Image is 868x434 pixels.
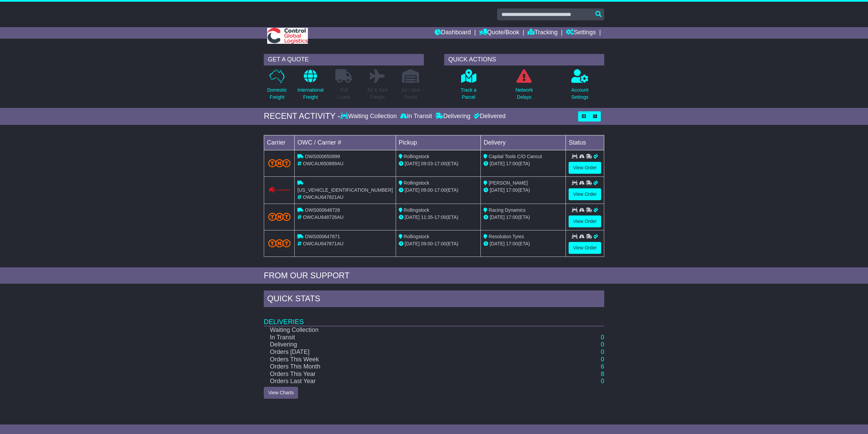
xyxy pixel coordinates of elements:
[295,135,396,150] td: OWC / Carrier #
[481,135,566,150] td: Delivery
[434,161,446,166] span: 17:00
[335,87,352,101] p: Full Loads
[421,241,433,246] span: 09:00
[404,207,429,213] span: Rollingstock
[461,87,476,101] p: Track a Parcel
[569,188,601,200] a: View Order
[569,162,601,174] a: View Order
[484,160,563,167] div: (ETA)
[404,154,429,159] span: Rollingstock
[305,207,340,213] span: OWS000648726
[264,309,604,326] td: Deliveries
[264,378,555,385] td: Orders Last Year
[490,161,505,166] span: [DATE]
[506,241,518,246] span: 17:00
[264,290,604,309] div: Quick Stats
[566,27,596,39] a: Settings
[489,207,526,213] span: Racing Dynamics
[489,180,528,186] span: [PERSON_NAME]
[399,214,478,221] div: - (ETA)
[569,215,601,227] a: View Order
[264,271,604,281] div: FROM OUR SUPPORT
[601,371,604,377] a: 8
[484,187,563,194] div: (ETA)
[264,54,424,65] div: GET A QUOTE
[297,187,393,193] span: [US_VEHICLE_IDENTIFICATION_NUMBER]
[472,113,506,120] div: Delivered
[489,234,524,239] span: Resolution Tyres
[490,241,505,246] span: [DATE]
[484,214,563,221] div: (ETA)
[264,387,298,399] a: View Charts
[506,161,518,166] span: 17:00
[398,113,434,120] div: In Transit
[303,214,343,220] span: OWCAU648726AU
[297,69,324,105] a: InternationalFreight
[435,27,471,39] a: Dashboard
[566,135,604,150] td: Status
[264,356,555,363] td: Orders This Week
[396,135,481,150] td: Pickup
[515,87,533,101] p: Network Delays
[399,187,478,194] div: - (ETA)
[571,69,589,105] a: AccountSettings
[404,234,429,239] span: Rollingstock
[421,214,433,220] span: 11:35
[489,154,542,159] span: Capital Tools C/O Cancut
[405,241,420,246] span: [DATE]
[571,87,589,101] p: Account Settings
[484,240,563,247] div: (ETA)
[405,187,420,193] span: [DATE]
[268,239,291,247] img: TNT_Domestic.png
[460,69,477,105] a: Track aParcel
[268,159,291,167] img: TNT_Domestic.png
[264,334,555,341] td: In Transit
[305,154,340,159] span: OWS000650899
[528,27,557,39] a: Tracking
[405,214,420,220] span: [DATE]
[399,160,478,167] div: - (ETA)
[264,341,555,348] td: Delivering
[303,161,343,166] span: OWCAU650899AU
[264,371,555,378] td: Orders This Year
[303,194,343,200] span: OWCAU647821AU
[490,187,505,193] span: [DATE]
[434,214,446,220] span: 17:00
[490,214,505,220] span: [DATE]
[434,241,446,246] span: 17:00
[264,111,340,121] div: RECENT ACTIVITY -
[305,234,340,239] span: OWS000647871
[444,54,604,65] div: QUICK ACTIONS
[264,348,555,356] td: Orders [DATE]
[506,187,518,193] span: 17:00
[421,187,433,193] span: 09:00
[404,180,429,186] span: Rollingstock
[601,348,604,355] a: 0
[601,334,604,341] a: 0
[434,113,472,120] div: Delivering
[506,214,518,220] span: 17:00
[601,378,604,384] a: 0
[268,187,291,194] img: Couriers_Please.png
[569,242,601,254] a: View Order
[264,135,295,150] td: Carrier
[367,87,387,101] p: Air & Sea Freight
[264,326,555,334] td: Waiting Collection
[303,241,343,246] span: OWCAU647871AU
[405,161,420,166] span: [DATE]
[434,187,446,193] span: 17:00
[601,356,604,363] a: 0
[401,87,420,101] p: Air / Sea Depot
[515,69,533,105] a: NetworkDelays
[421,161,433,166] span: 09:03
[267,69,287,105] a: DomesticFreight
[601,341,604,348] a: 0
[340,113,398,120] div: Waiting Collection
[268,213,291,221] img: TNT_Domestic.png
[479,27,519,39] a: Quote/Book
[267,87,287,101] p: Domestic Freight
[399,240,478,247] div: - (ETA)
[264,363,555,371] td: Orders This Month
[601,363,604,370] a: 6
[297,87,323,101] p: International Freight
